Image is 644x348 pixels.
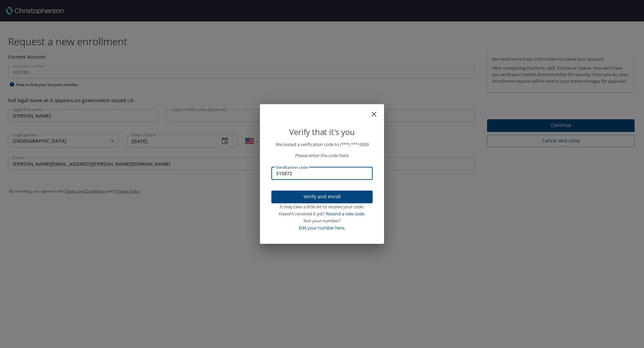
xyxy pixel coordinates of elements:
div: Not your number? [271,217,373,224]
div: Haven’t received it yet? [271,210,373,217]
p: We texted a verification code to (***) ***- 9300 [271,141,373,148]
button: close [373,107,381,115]
div: It may take a little bit to receive your code. [271,203,373,210]
a: Edit your number here. [299,225,345,231]
p: Please enter the code here: [271,152,373,159]
p: Verify that it's you [271,126,373,138]
a: Resend a new code. [326,211,365,217]
button: Verify and enroll [271,191,373,204]
span: Verify and enroll [277,193,367,201]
